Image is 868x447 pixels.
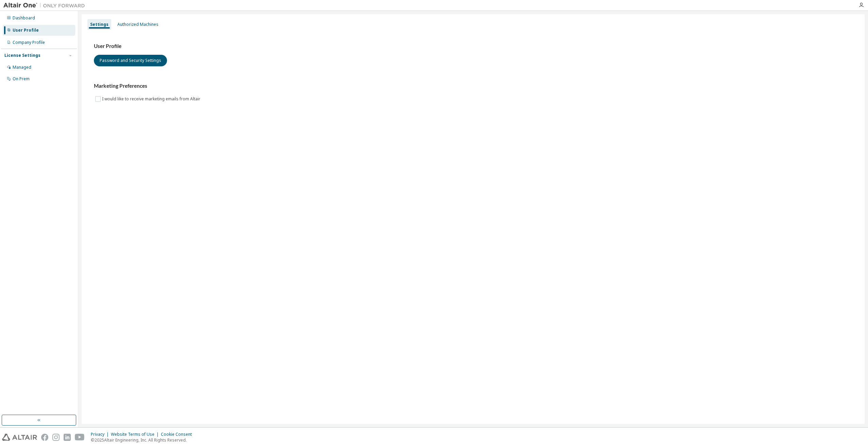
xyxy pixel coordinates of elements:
[13,28,39,33] div: User Profile
[161,432,196,437] div: Cookie Consent
[13,15,35,21] div: Dashboard
[90,22,108,27] div: Settings
[111,432,161,437] div: Website Terms of Use
[41,434,48,441] img: facebook.svg
[94,43,852,50] h3: User Profile
[91,432,111,437] div: Privacy
[91,437,196,443] p: © 2025 Altair Engineering, Inc. All Rights Reserved.
[94,55,167,66] button: Password and Security Settings
[117,22,158,27] div: Authorized Machines
[4,53,40,58] div: License Settings
[94,83,852,89] h3: Marketing Preferences
[75,434,85,441] img: youtube.svg
[2,434,37,441] img: altair_logo.svg
[13,65,31,70] div: Managed
[102,95,202,103] label: I would like to receive marketing emails from Altair
[64,434,71,441] img: linkedin.svg
[3,2,88,9] img: Altair One
[13,40,45,45] div: Company Profile
[13,76,30,82] div: On Prem
[52,434,60,441] img: instagram.svg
